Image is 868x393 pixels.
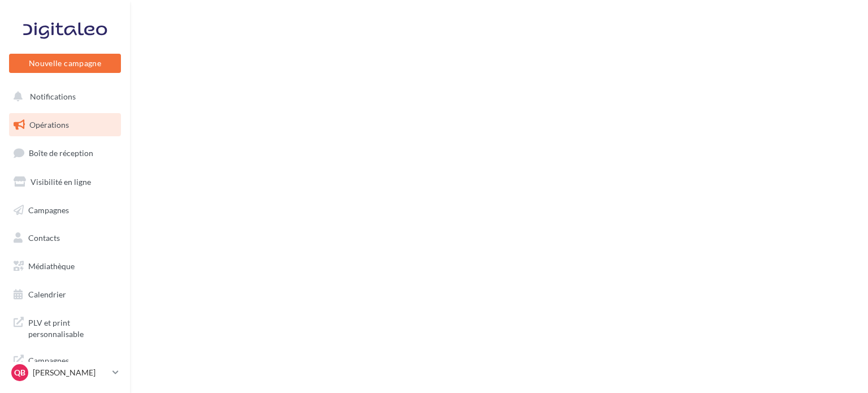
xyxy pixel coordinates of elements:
[7,310,123,344] a: PLV et print personnalisable
[28,233,60,243] span: Contacts
[7,141,123,165] a: Boîte de réception
[28,205,69,214] span: Campagnes
[14,367,25,378] span: QB
[28,315,116,339] span: PLV et print personnalisable
[29,120,69,129] span: Opérations
[31,177,91,187] span: Visibilité en ligne
[9,362,121,383] a: QB [PERSON_NAME]
[7,198,123,222] a: Campagnes
[29,148,93,158] span: Boîte de réception
[7,170,123,194] a: Visibilité en ligne
[28,261,75,271] span: Médiathèque
[7,348,123,382] a: Campagnes DataOnDemand
[7,226,123,250] a: Contacts
[7,283,123,306] a: Calendrier
[30,92,76,101] span: Notifications
[7,85,119,109] button: Notifications
[28,290,66,299] span: Calendrier
[33,367,108,378] p: [PERSON_NAME]
[7,113,123,137] a: Opérations
[9,54,121,73] button: Nouvelle campagne
[28,353,116,377] span: Campagnes DataOnDemand
[7,254,123,278] a: Médiathèque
